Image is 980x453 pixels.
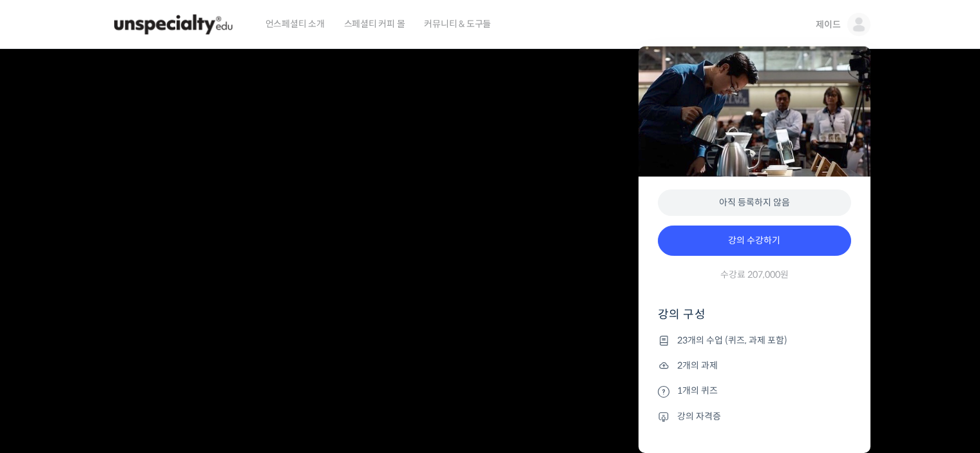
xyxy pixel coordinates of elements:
h4: 강의 구성 [658,307,851,333]
a: 강의 수강하기 [658,226,851,256]
li: 2개의 과제 [658,358,851,373]
span: 수강료 207,000원 [720,269,789,281]
li: 1개의 퀴즈 [658,383,851,399]
span: 제이드 [816,19,840,30]
li: 강의 자격증 [658,409,851,424]
li: 23개의 수업 (퀴즈, 과제 포함) [658,333,851,348]
div: 아직 등록하지 않음 [658,189,851,216]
